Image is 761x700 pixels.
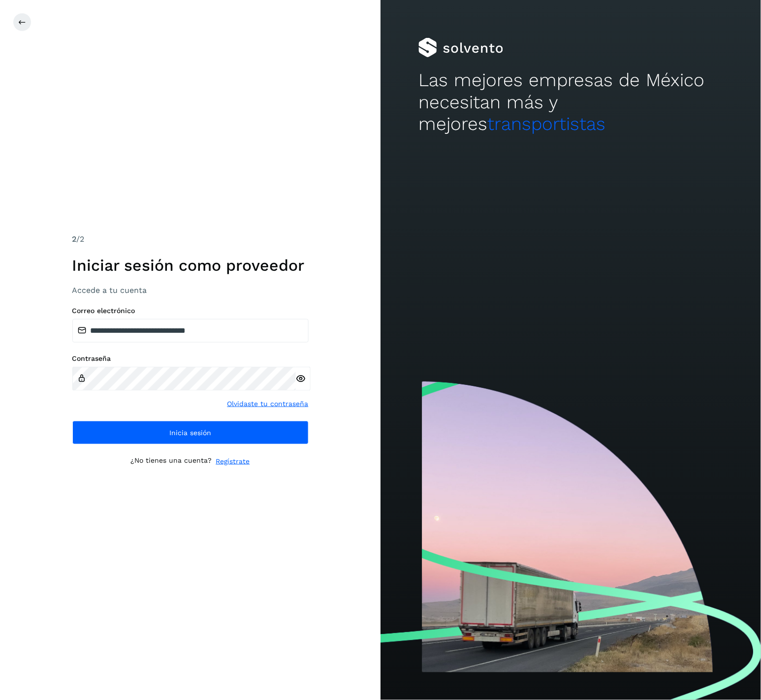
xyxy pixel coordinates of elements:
div: /2 [72,233,309,245]
label: Contraseña [72,354,309,363]
span: transportistas [487,113,605,134]
a: Olvidaste tu contraseña [227,399,309,409]
span: Inicia sesión [169,429,211,436]
a: Regístrate [216,456,250,467]
p: ¿No tienes una cuenta? [131,456,212,467]
h3: Accede a tu cuenta [72,286,309,295]
h2: Las mejores empresas de México necesitan más y mejores [418,69,723,135]
h1: Iniciar sesión como proveedor [72,256,309,275]
label: Correo electrónico [72,307,309,315]
span: 2 [72,234,77,244]
button: Inicia sesión [72,421,309,445]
